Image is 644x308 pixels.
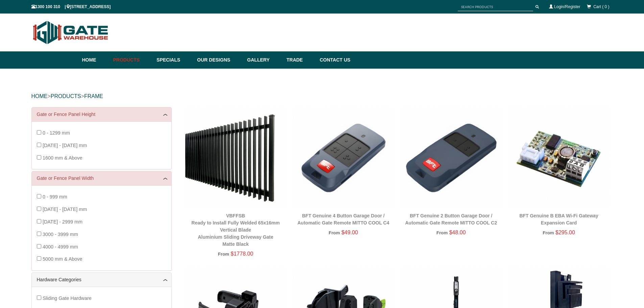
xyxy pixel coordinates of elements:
[43,207,87,212] span: [DATE] - [DATE] mm
[31,93,48,99] a: HOME
[449,230,466,235] span: $48.00
[543,230,554,235] span: From
[341,230,358,235] span: $49.00
[593,4,609,9] span: Cart ( 0 )
[43,219,82,224] span: [DATE] - 2999 mm
[51,93,81,99] a: PRODUCTS
[508,107,610,208] img: BFT Genuine B EBA Wi-Fi Gateway Expansion Card - Gate Warehouse
[43,256,82,262] span: 5000 mm & Above
[84,93,103,99] a: frame
[43,130,70,136] span: 0 - 1299 mm
[519,213,598,226] a: BFT Genuine B EBA Wi-Fi Gateway Expansion Card
[436,230,448,235] span: From
[194,51,244,69] a: Our Designs
[43,194,67,199] span: 0 - 999 mm
[185,107,286,208] img: VBFFSB - Ready to Install Fully Welded 65x16mm Vertical Blade - Aluminium Sliding Driveway Gate -...
[37,111,166,118] a: Gate or Fence Panel Height
[43,244,78,250] span: 4000 - 4999 mm
[283,51,316,69] a: Trade
[244,51,283,69] a: Gallery
[316,51,351,69] a: Contact Us
[555,230,575,235] span: $295.00
[218,252,229,257] span: From
[231,251,253,257] span: $1778.00
[43,143,87,148] span: [DATE] - [DATE] mm
[110,51,153,69] a: Products
[43,295,92,301] span: Sliding Gate Hardware
[191,213,280,247] a: VBFFSBReady to Install Fully Welded 65x16mm Vertical BladeAluminium Sliding Driveway GateMatte Black
[37,175,166,182] a: Gate or Fence Panel Width
[31,17,110,48] img: Gate Warehouse
[31,4,111,9] span: 1300 100 310 | [STREET_ADDRESS]
[554,4,580,9] a: Login/Register
[458,3,533,11] input: SEARCH PRODUCTS
[43,232,78,237] span: 3000 - 3999 mm
[82,51,110,69] a: Home
[153,51,194,69] a: Specials
[31,86,613,107] div: > >
[43,155,82,161] span: 1600 mm & Above
[329,230,340,235] span: From
[293,107,394,208] img: BFT Genuine 4 Button Garage Door / Automatic Gate Remote MITTO COOL C4 - Gate Warehouse
[405,213,497,226] a: BFT Genuine 2 Button Garage Door / Automatic Gate Remote MITTO COOL C2
[401,107,502,208] img: BFT Genuine 2 Button Garage Door / Automatic Gate Remote MITTO COOL C2 - Gate Warehouse
[37,276,166,283] a: Hardware Categories
[297,213,389,226] a: BFT Genuine 4 Button Garage Door / Automatic Gate Remote MITTO COOL C4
